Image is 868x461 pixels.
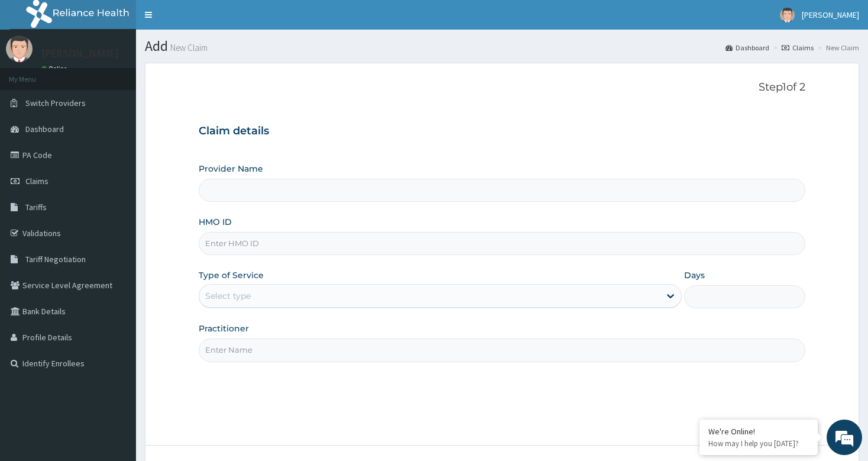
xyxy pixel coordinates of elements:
[684,269,705,281] label: Days
[199,339,805,362] input: Enter Name
[194,6,222,34] div: Minimize live chat window
[199,163,263,175] label: Provider Name
[199,269,264,281] label: Type of Service
[708,426,809,437] div: We're Online!
[802,9,859,20] span: [PERSON_NAME]
[199,232,805,255] input: Enter HMO ID
[6,36,33,62] img: User Image
[780,8,795,22] img: User Image
[41,48,119,59] p: [PERSON_NAME]
[199,125,805,138] h3: Claim details
[199,216,232,228] label: HMO ID
[61,66,199,82] div: Chat with us now
[25,124,64,134] span: Dashboard
[168,43,208,52] small: New Claim
[815,43,859,53] li: New Claim
[25,176,48,186] span: Claims
[199,81,805,94] p: Step 1 of 2
[145,38,859,54] h1: Add
[41,65,70,73] a: Online
[6,323,225,365] textarea: Type your message and hit 'Enter'
[782,43,814,53] a: Claims
[69,149,163,269] span: We're online!
[708,439,809,449] p: How may I help you today?
[25,254,86,265] span: Tariff Negotiation
[25,202,47,212] span: Tariffs
[22,59,48,89] img: d_794563401_company_1708531726252_794563401
[205,290,251,302] div: Select type
[25,98,86,108] span: Switch Providers
[726,43,769,53] a: Dashboard
[199,323,249,334] label: Practitioner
